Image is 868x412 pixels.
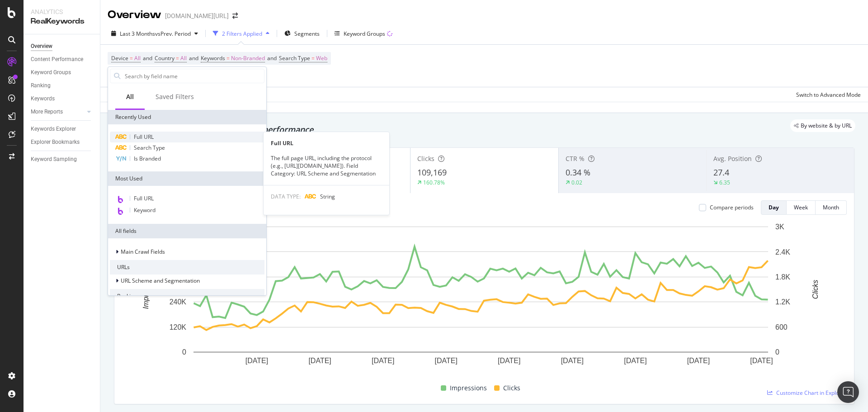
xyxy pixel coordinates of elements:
[155,30,191,38] span: vs Prev. Period
[120,30,155,38] span: Last 3 Months
[182,348,186,356] text: 0
[180,52,187,65] span: All
[561,357,584,365] text: [DATE]
[31,107,85,117] a: More Reports
[793,87,861,102] button: Switch to Advanced Mode
[31,124,94,134] a: Keywords Explorer
[281,26,323,41] button: Segments
[775,248,790,256] text: 2.4K
[775,273,790,281] text: 1.8K
[311,54,315,62] span: =
[435,357,458,365] text: [DATE]
[134,194,154,202] span: Full URL
[126,92,134,101] div: All
[155,54,175,62] span: Country
[134,144,165,152] span: Search Type
[417,154,434,163] span: Clicks
[170,323,187,331] text: 120K
[108,26,202,41] button: Last 3 MonthsvsPrev. Period
[108,224,266,238] div: All fields
[787,200,816,215] button: Week
[264,154,389,177] div: The full page URL, including the protocol (e.g., [URL][DOMAIN_NAME]). Field Category: URL Scheme ...
[331,26,396,41] button: Keyword Groups
[308,357,331,365] text: [DATE]
[31,94,55,104] div: Keywords
[761,200,787,215] button: Day
[108,7,161,23] div: Overview
[31,81,51,90] div: Ranking
[31,55,83,64] div: Content Performance
[165,11,229,20] div: [DOMAIN_NAME][URL]
[837,381,859,403] div: Open Intercom Messenger
[108,171,266,186] div: Most Used
[775,223,784,231] text: 3K
[31,155,77,164] div: Keyword Sampling
[344,30,385,38] div: Keyword Groups
[320,193,335,200] span: String
[571,179,582,186] div: 0.02
[226,54,230,62] span: =
[110,260,264,275] div: URLs
[769,204,779,211] div: Day
[31,7,93,16] div: Analytics
[710,204,754,211] div: Compare periods
[31,68,94,77] a: Keyword Groups
[110,289,264,303] div: Rankings
[279,54,310,62] span: Search Type
[566,167,590,178] span: 0.34 %
[232,13,238,19] div: arrow-right-arrow-left
[775,348,779,356] text: 0
[264,139,389,147] div: Full URL
[31,68,71,77] div: Keyword Groups
[417,167,447,178] span: 109,169
[767,389,847,397] a: Customize Chart in Explorer
[796,91,861,99] div: Switch to Advanced Mode
[31,55,94,64] a: Content Performance
[776,389,847,397] span: Customize Chart in Explorer
[124,69,264,83] input: Search by field name
[687,357,710,365] text: [DATE]
[750,357,773,365] text: [DATE]
[503,383,520,393] span: Clicks
[713,154,752,163] span: Avg. Position
[271,193,301,200] span: DATA TYPE:
[143,54,152,62] span: and
[209,26,273,41] button: 2 Filters Applied
[566,154,585,163] span: CTR %
[267,54,277,62] span: and
[134,133,154,141] span: Full URL
[222,30,262,38] div: 2 Filters Applied
[170,298,187,306] text: 240K
[498,357,520,365] text: [DATE]
[801,123,852,128] span: By website & by URL
[790,119,855,132] div: legacy label
[201,54,225,62] span: Keywords
[816,200,847,215] button: Month
[316,52,327,65] span: Web
[176,54,179,62] span: =
[130,54,133,62] span: =
[134,155,161,162] span: Is Branded
[142,270,150,309] text: Impressions
[31,81,94,90] a: Ranking
[775,323,788,331] text: 600
[624,357,646,365] text: [DATE]
[823,204,839,211] div: Month
[108,110,266,124] div: Recently Used
[31,16,93,27] div: RealKeywords
[794,204,808,211] div: Week
[31,42,52,51] div: Overview
[189,54,198,62] span: and
[122,222,840,379] svg: A chart.
[372,357,394,365] text: [DATE]
[31,107,63,117] div: More Reports
[775,298,790,306] text: 1.2K
[719,179,730,186] div: 6.35
[423,179,445,186] div: 160.78%
[811,280,819,299] text: Clicks
[134,206,156,214] span: Keyword
[294,30,320,38] span: Segments
[245,357,268,365] text: [DATE]
[31,155,94,164] a: Keyword Sampling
